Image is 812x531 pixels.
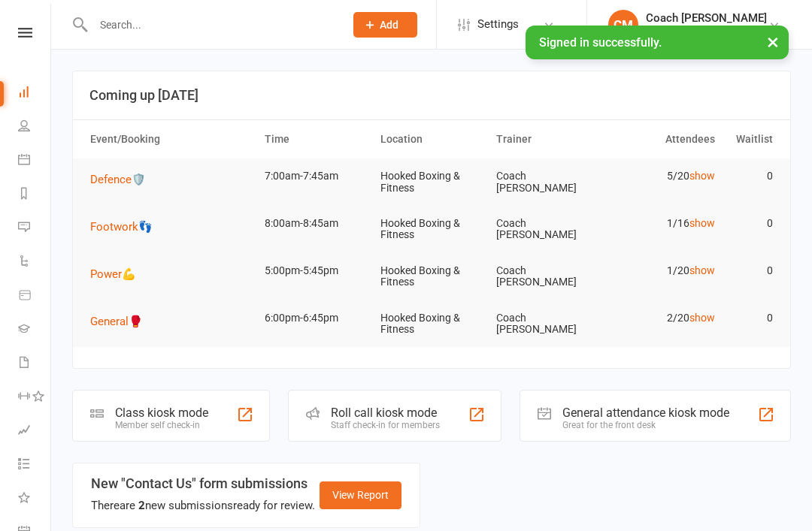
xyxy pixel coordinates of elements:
div: Roll call kiosk mode [331,406,440,420]
td: 5:00pm-5:45pm [258,253,374,288]
td: Hooked Boxing & Fitness [374,206,489,253]
td: Hooked Boxing & Fitness [374,300,489,348]
span: Settings [477,8,519,41]
span: Defence🛡️ [90,173,146,186]
td: 7:00am-7:45am [258,158,374,194]
td: 6:00pm-6:45pm [258,300,374,336]
td: 0 [722,206,780,241]
a: People [18,110,52,144]
button: × [759,26,786,58]
div: Great for the front desk [562,420,729,430]
span: Add [380,19,398,31]
a: Assessments [18,415,52,448]
td: 5/20 [605,158,721,194]
button: Defence🛡️ [90,170,156,189]
span: Footwork👣 [90,220,153,234]
a: show [689,170,715,182]
button: Add [353,12,417,38]
td: 1/16 [605,206,721,241]
td: Coach [PERSON_NAME] [489,206,605,253]
th: Attendees [605,120,721,158]
div: CM [608,10,638,40]
th: Waitlist [722,120,780,158]
a: What's New [18,482,52,516]
div: Member self check-in [115,420,208,430]
div: Hooked Boxing & Fitness [646,25,767,38]
div: Coach [PERSON_NAME] [646,11,767,25]
td: Coach [PERSON_NAME] [489,158,605,206]
td: Hooked Boxing & Fitness [374,253,489,300]
button: Footwork👣 [90,218,163,236]
button: General🥊 [90,312,153,330]
a: Reports [18,178,52,212]
button: Power💪 [90,265,147,283]
td: 0 [722,300,780,336]
div: General attendance kiosk mode [562,406,729,420]
td: Coach [PERSON_NAME] [489,300,605,348]
td: 8:00am-8:45am [258,206,374,241]
a: show [689,312,715,324]
th: Trainer [489,120,605,158]
a: show [689,264,715,276]
span: Signed in successfully. [539,35,662,50]
a: show [689,217,715,229]
a: Product Sales [18,279,52,313]
div: Class kiosk mode [115,406,208,420]
h3: Coming up [DATE] [89,88,774,103]
strong: 2 [138,499,145,512]
th: Time [258,120,374,158]
td: 0 [722,253,780,288]
span: Power💪 [90,267,136,281]
a: Dashboard [18,77,52,110]
td: Hooked Boxing & Fitness [374,158,489,206]
span: General🥊 [90,315,143,328]
h3: New "Contact Us" form submissions [91,476,315,491]
a: Calendar [18,144,52,178]
div: There are new submissions ready for review. [91,496,315,514]
a: View Report [320,481,401,508]
td: Coach [PERSON_NAME] [489,253,605,300]
div: Staff check-in for members [331,420,440,430]
td: 2/20 [605,300,721,336]
th: Location [374,120,489,158]
td: 0 [722,158,780,194]
input: Search... [89,14,334,35]
td: 1/20 [605,253,721,288]
th: Event/Booking [83,120,258,158]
